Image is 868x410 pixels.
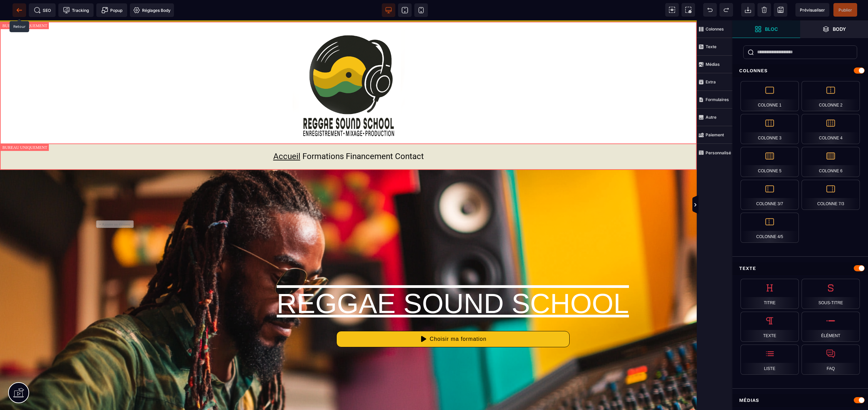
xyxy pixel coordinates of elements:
div: Colonne 7/3 [802,180,860,210]
span: Extra [697,73,732,91]
span: Prévisualiser [800,7,825,13]
span: Ouvrir les blocs [732,20,800,38]
img: 4275e03cccdd2596e6c8e3e803fb8e3d_LOGO_REGGAE_SOUND_SCHOOL_2025_.png [293,10,405,122]
span: Voir mobile [414,3,428,17]
span: REGGAE SOUND SCHOOL [277,268,629,298]
strong: Colonnes [706,26,724,32]
div: Texte [741,312,799,342]
div: Élément [802,312,860,342]
a: Accueil [273,131,300,141]
strong: Extra [706,79,716,84]
div: Texte [732,262,868,275]
span: Voir bureau [382,3,395,17]
div: Colonne 4 [802,114,860,144]
div: Colonne 3 [741,114,799,144]
span: Favicon [130,3,174,17]
span: Texte [697,38,732,56]
div: Médias [732,394,868,407]
span: Importer [741,3,755,17]
span: Voir tablette [398,3,412,17]
span: Ouvrir les calques [800,20,868,38]
span: Aperçu [795,3,829,17]
div: Sous-titre [802,279,860,309]
a: Formations [302,131,344,141]
a: Financement [346,131,393,141]
span: Créer une alerte modale [96,3,127,17]
span: Code de suivi [58,3,94,17]
span: Tracking [63,7,89,14]
span: Personnalisé [697,144,732,161]
span: Défaire [703,3,717,17]
strong: Bloc [765,26,778,32]
span: Enregistrer [774,3,787,17]
span: Autre [697,109,732,126]
div: Colonne 2 [802,81,860,111]
span: Voir les composants [665,3,679,17]
div: Colonne 4/5 [741,213,799,243]
span: Réglages Body [133,7,171,14]
strong: Personnalisé [706,150,731,155]
div: Colonne 5 [741,147,799,177]
div: Colonnes [732,64,868,77]
strong: Body [833,26,846,32]
span: Popup [101,7,122,14]
span: SEO [34,7,51,14]
strong: Formulaires [706,97,729,102]
span: Publier [839,7,852,13]
div: Titre [741,279,799,309]
div: Colonne 6 [802,147,860,177]
strong: Autre [706,115,716,120]
span: Nettoyage [757,3,771,17]
span: Capture d'écran [682,3,695,17]
a: Contact [395,131,424,141]
div: Liste [741,345,799,375]
button: Choisir ma formation [336,311,570,327]
div: Colonne 1 [741,81,799,111]
strong: Médias [706,62,720,67]
span: Formulaires [697,91,732,109]
div: FAQ [802,345,860,375]
span: Afficher les vues [732,195,739,215]
strong: Paiement [706,132,724,137]
span: Retour [13,3,26,17]
span: Paiement [697,126,732,144]
span: Métadata SEO [29,3,56,17]
span: Enregistrer le contenu [833,3,857,17]
strong: Texte [706,44,716,49]
span: Médias [697,56,732,73]
span: Colonnes [697,20,732,38]
div: Colonne 3/7 [741,180,799,210]
span: Rétablir [719,3,733,17]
